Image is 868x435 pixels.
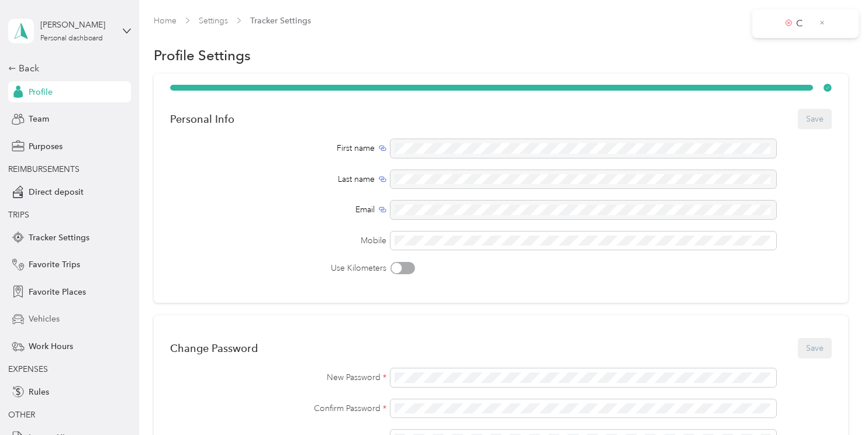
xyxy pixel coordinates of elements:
[40,19,113,31] div: [PERSON_NAME]
[170,342,258,354] div: Change Password
[29,113,49,125] span: Team
[40,35,103,42] div: Personal dashboard
[170,262,386,274] label: Use Kilometers
[29,258,80,271] span: Favorite Trips
[199,16,228,26] a: Settings
[8,364,48,374] span: EXPENSES
[337,142,375,154] span: First name
[796,16,811,31] p: C
[29,340,73,353] span: Work Hours
[170,402,386,415] label: Confirm Password
[8,61,125,75] div: Back
[8,164,79,174] span: REIMBURSEMENTS
[29,186,84,198] span: Direct deposit
[250,15,311,27] span: Tracker Settings
[170,371,386,384] label: New Password
[170,113,234,125] div: Personal Info
[338,173,375,185] span: Last name
[154,49,251,61] h1: Profile Settings
[29,313,60,325] span: Vehicles
[29,286,86,298] span: Favorite Places
[355,203,375,216] span: Email
[154,16,177,26] a: Home
[29,386,49,398] span: Rules
[170,234,386,247] label: Mobile
[8,210,29,220] span: TRIPS
[29,86,53,98] span: Profile
[29,140,63,153] span: Purposes
[29,232,89,244] span: Tracker Settings
[803,370,868,435] iframe: Everlance-gr Chat Button Frame
[8,410,35,420] span: OTHER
